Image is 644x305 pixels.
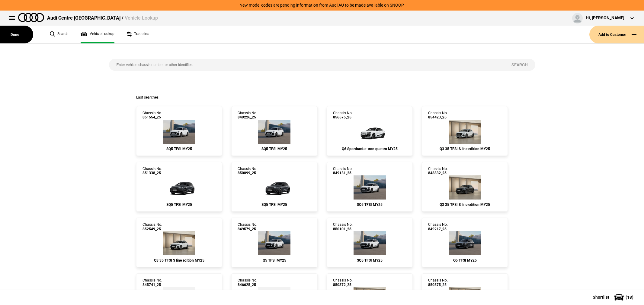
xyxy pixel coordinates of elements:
[428,167,448,175] div: Chassis No.
[163,120,195,144] img: Audi_GUBS5Y_25S_GX_2Y2Y_PAH_5MK_WA2_6FJ_53A_PYH_PWO_(Nadin:_53A_5MK_6FJ_C56_PAH_PWO_PYH_WA2)_ext.png
[584,290,644,305] button: Shortlist(18)
[626,295,633,299] span: ( 18 )
[333,171,353,175] span: 849131_25
[143,167,162,175] div: Chassis No.
[50,26,69,43] a: Search
[428,203,501,207] div: Q3 35 TFSI S line edition MY25
[333,278,353,287] div: Chassis No.
[586,15,624,21] div: Hi, [PERSON_NAME]
[238,278,257,287] div: Chassis No.
[143,171,162,175] span: 851338_25
[504,59,535,71] button: Search
[428,171,448,175] span: 848832_25
[143,222,162,231] div: Chassis No.
[109,59,504,71] input: Enter vehicle chassis number or other identifier.
[143,147,216,151] div: SQ5 TFSI MY25
[238,111,257,120] div: Chassis No.
[238,283,257,287] span: 846625_25
[136,95,159,99] span: Last searches:
[428,115,448,119] span: 854423_25
[125,15,158,21] span: Vehicle Lookup
[238,222,257,231] div: Chassis No.
[333,258,406,263] div: SQ5 TFSI MY25
[354,231,386,255] img: Audi_GUBS5Y_25S_GX_2Y2Y_PAH_2MB_5MK_WA2_6FJ_PQ7_PYH_PWO_53D_(Nadin:_2MB_53D_5MK_6FJ_C56_PAH_PQ7_P...
[449,175,481,200] img: Audi_F3BCCX_25LE_FZ_6Y6Y_3S2_6FJ_V72_WN8_(Nadin:_3S2_6FJ_C62_V72_WN8)_ext.png
[238,227,257,231] span: 849579_25
[161,175,197,200] img: Audi_GUBS5Y_25S_GX_N7N7_PAH_2MB_5MK_WA2_3Y4_6FJ_PQ7_53A_PYH_PWO_Y4T_(Nadin:_2MB_3Y4_53A_5MK_6FJ_C...
[238,115,257,119] span: 849226_25
[238,147,311,151] div: SQ5 TFSI MY25
[333,283,353,287] span: 850372_25
[333,167,353,175] div: Chassis No.
[81,26,114,43] a: Vehicle Lookup
[163,231,195,255] img: Audi_F3BCCX_25LE_FZ_2Y2Y_3FU_6FJ_3S2_V72_WN8_(Nadin:_3FU_3S2_6FJ_C62_V72_WN8)_ext.png
[143,115,162,119] span: 851554_25
[428,111,448,120] div: Chassis No.
[143,227,162,231] span: 852549_25
[143,111,162,120] div: Chassis No.
[449,231,481,255] img: Audi_GUBAZG_25_FW_N7N7_PAH_WA7_6FJ_F80_H65_Y4T_(Nadin:_6FJ_C56_F80_H65_PAH_S9S_WA7_Y4T)_ext.png
[428,147,501,151] div: Q3 35 TFSI S line edition MY25
[351,120,388,144] img: Audi_GFNA38_25_GX_2Y2Y_WA2_WA7_VW5_PAJ_PYH_V39_(Nadin:_C06_PAJ_PYH_V39_VW5_WA2_WA7)_ext.png
[593,295,609,299] span: Shortlist
[143,283,162,287] span: 845741_25
[238,167,257,175] div: Chassis No.
[18,13,44,22] img: audi.png
[143,278,162,287] div: Chassis No.
[333,147,406,151] div: Q6 Sportback e-tron quattro MY25
[333,227,353,231] span: 850101_25
[238,203,311,207] div: SQ5 TFSI MY25
[258,231,290,255] img: Audi_GUBAZG_25_FW_2Y2Y_3FU_WA9_PAH_WA7_6FJ_PYH_F80_H65_(Nadin:_3FU_6FJ_C56_F80_H65_PAH_PYH_S9S_WA...
[428,283,448,287] span: 850875_25
[428,278,448,287] div: Chassis No.
[428,258,501,263] div: Q5 TFSI MY25
[256,175,293,200] img: Audi_GUBS5Y_25S_GX_N7N7_PAH_2MB_5MK_WA2_6FJ_PQ7_PYH_PWO_53D_Y4T_(Nadin:_2MB_53D_5MK_6FJ_C56_PAH_P...
[143,203,216,207] div: SQ5 TFSI MY25
[143,258,216,263] div: Q3 35 TFSI S line edition MY25
[333,203,406,207] div: SQ5 TFSI MY25
[428,222,448,231] div: Chassis No.
[333,222,353,231] div: Chassis No.
[238,171,257,175] span: 850099_25
[258,120,290,144] img: Audi_GUBS5Y_25S_GX_2Y2Y_PAH_WA2_6FJ_PQ7_PYH_PWO_53D_(Nadin:_53D_6FJ_C56_PAH_PQ7_PWO_PYH_WA2)_ext.png
[589,26,644,43] button: Add to Customer
[333,111,353,120] div: Chassis No.
[127,26,149,43] a: Trade ins
[449,120,481,144] img: Audi_F3BCCX_25LE_FZ_2Y2Y_3FU_6FJ_3S2_V72_WN8_(Nadin:_3FU_3S2_6FJ_C62_V72_WN8)_ext.png
[333,115,353,119] span: 856575_25
[354,175,386,200] img: Audi_GUBS5Y_25S_GX_2Y2Y_PAH_5MK_WA2_6FJ_53A_PYH_PWO_(Nadin:_53A_5MK_6FJ_C56_PAH_PWO_PYH_WA2)_ext.png
[47,15,158,21] div: Audi Centre [GEOGRAPHIC_DATA] /
[428,227,448,231] span: 849217_25
[238,258,311,263] div: Q5 TFSI MY25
